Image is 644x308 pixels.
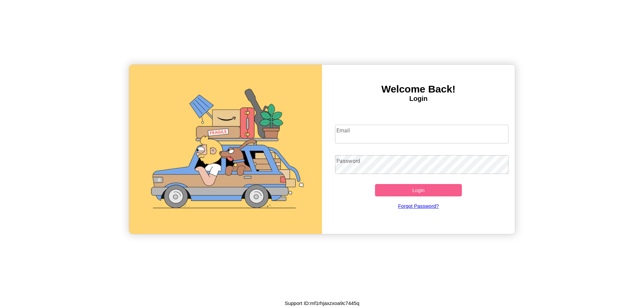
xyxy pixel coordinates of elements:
[285,299,360,308] p: Support ID: mf1rhjaxzxoa9c7445q
[322,83,515,95] h3: Welcome Back!
[332,196,505,215] a: Forgot Password?
[129,65,322,234] img: gif
[322,95,515,103] h4: Login
[375,184,462,196] button: Login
